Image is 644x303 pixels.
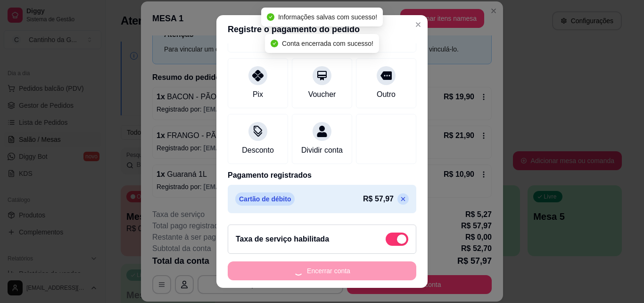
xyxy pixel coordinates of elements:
span: check-circle [271,40,278,47]
div: Voucher [308,89,336,100]
div: Dividir conta [301,145,343,156]
p: Pagamento registrados [228,170,416,181]
span: check-circle [267,13,274,21]
span: Conta encerrada com sucesso! [282,40,373,47]
p: R$ 57,97 [363,193,394,205]
div: Pix [253,89,263,100]
h2: Taxa de serviço habilitada [236,234,329,245]
button: Close [411,17,426,32]
span: Informações salvas com sucesso! [278,13,377,21]
header: Registre o pagamento do pedido [216,15,428,43]
p: Cartão de débito [235,192,295,206]
div: Outro [377,89,396,100]
div: Desconto [242,145,274,156]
